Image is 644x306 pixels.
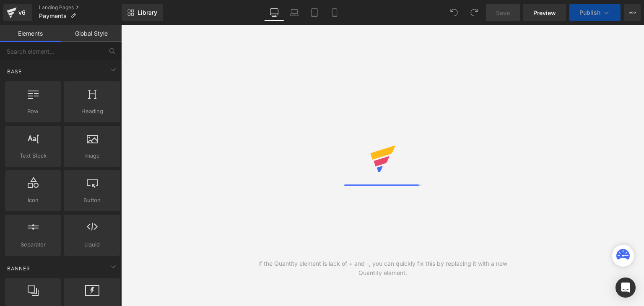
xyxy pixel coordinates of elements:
span: Publish [579,9,600,16]
a: Landing Pages [39,4,122,11]
button: Redo [466,4,483,21]
a: New Library [122,4,163,21]
span: Row [8,107,58,116]
a: Preview [523,4,566,21]
div: Open Intercom Messenger [615,277,636,298]
a: Laptop [284,4,304,21]
button: Undo [446,4,462,21]
a: Global Style [61,25,122,42]
span: Preview [533,8,556,17]
span: Base [6,67,23,75]
span: Text Block [8,151,58,160]
span: Separator [8,240,58,249]
a: Mobile [325,4,345,21]
span: Payments [39,13,67,19]
div: If the Quantity element is lack of + and -, you can quickly fix this by replacing it with a new Q... [252,259,514,277]
a: Tablet [304,4,325,21]
span: Save [496,8,510,17]
a: v6 [3,4,32,21]
span: Heading [67,107,117,116]
a: Desktop [264,4,284,21]
button: More [624,4,641,21]
div: v6 [17,7,27,18]
span: Banner [6,265,31,272]
span: Button [67,196,117,205]
span: Image [67,151,117,160]
span: Icon [8,196,58,205]
span: Liquid [67,240,117,249]
span: Library [138,9,157,16]
button: Publish [569,4,621,21]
